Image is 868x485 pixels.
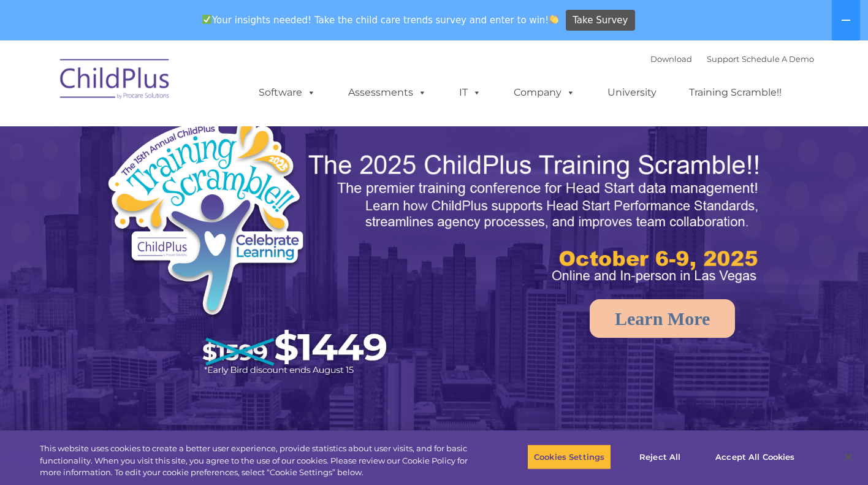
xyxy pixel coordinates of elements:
[573,10,628,31] span: Take Survey
[835,443,862,470] button: Close
[650,54,814,64] font: |
[54,50,177,112] img: ChildPlus by Procare Solutions
[707,54,739,64] a: Support
[549,15,558,24] img: 👏
[527,444,611,470] button: Cookies Settings
[170,131,223,140] span: Phone number
[170,81,208,90] span: Last name
[246,80,328,105] a: Software
[501,80,587,105] a: Company
[677,80,794,105] a: Training Scramble!!
[622,444,698,470] button: Reject All
[197,8,564,32] span: Your insights needed! Take the child care trends survey and enter to win!
[336,80,439,105] a: Assessments
[650,54,692,64] a: Download
[742,54,814,64] a: Schedule A Demo
[566,10,635,31] a: Take Survey
[202,15,211,24] img: ✅
[595,80,669,105] a: University
[590,299,735,338] a: Learn More
[447,80,493,105] a: IT
[40,443,478,479] div: This website uses cookies to create a better user experience, provide statistics about user visit...
[709,444,801,470] button: Accept All Cookies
